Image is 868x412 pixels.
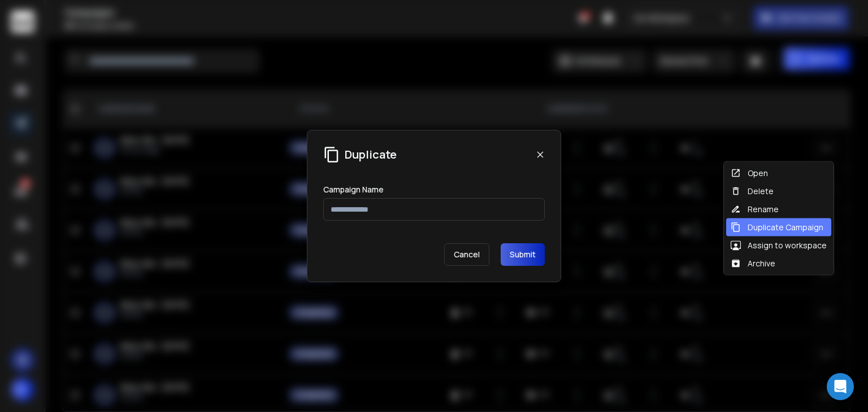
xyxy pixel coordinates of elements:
[731,186,774,197] div: Delete
[731,204,779,215] div: Rename
[827,373,854,400] div: Open Intercom Messenger
[323,186,384,194] label: Campaign Name
[731,258,775,269] div: Archive
[345,147,397,163] h1: Duplicate
[731,240,827,251] div: Assign to workspace
[444,243,489,266] p: Cancel
[731,222,823,233] div: Duplicate Campaign
[501,243,545,266] button: Submit
[731,168,768,179] div: Open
